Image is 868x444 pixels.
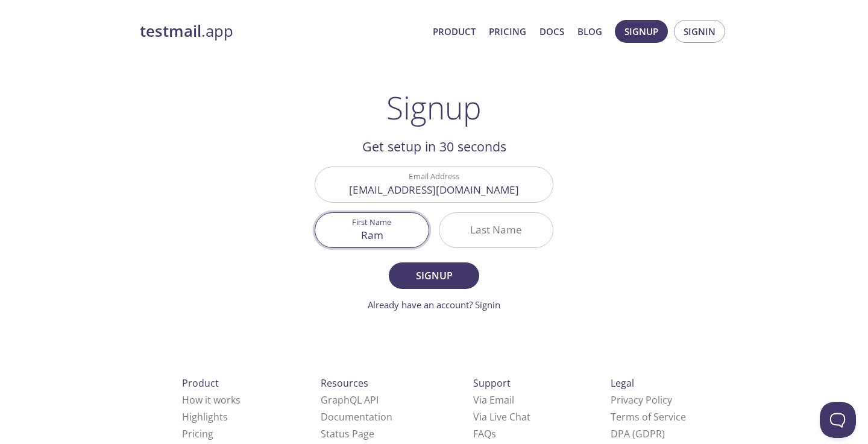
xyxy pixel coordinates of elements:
a: Already have an account? Signin [368,299,500,311]
a: How it works [182,393,241,407]
a: GraphQL API [321,393,379,407]
a: testmail.app [140,21,423,42]
a: DPA (GDPR) [611,427,665,440]
strong: testmail [140,21,201,42]
h1: Signup [386,89,482,125]
a: Pricing [489,24,526,39]
button: Signup [615,20,668,43]
a: Privacy Policy [611,393,672,407]
a: Status Page [321,427,374,440]
a: Via Email [473,393,514,407]
a: Blog [577,24,602,39]
a: Pricing [182,427,213,440]
button: Signup [389,262,479,289]
span: Resources [321,376,368,390]
span: Product [182,376,219,390]
a: Docs [539,24,564,39]
a: Highlights [182,410,228,423]
span: Support [473,376,511,390]
iframe: Help Scout Beacon - Open [820,402,856,438]
span: s [491,427,496,440]
span: Signup [624,24,658,39]
a: Terms of Service [611,410,686,423]
a: Via Live Chat [473,410,530,423]
button: Signin [674,20,725,43]
a: Documentation [321,410,392,423]
a: Product [433,24,476,39]
span: Signin [684,24,715,39]
span: Signup [402,267,466,284]
h2: Get setup in 30 seconds [315,136,553,157]
span: Legal [611,376,634,390]
a: FAQ [473,427,496,440]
